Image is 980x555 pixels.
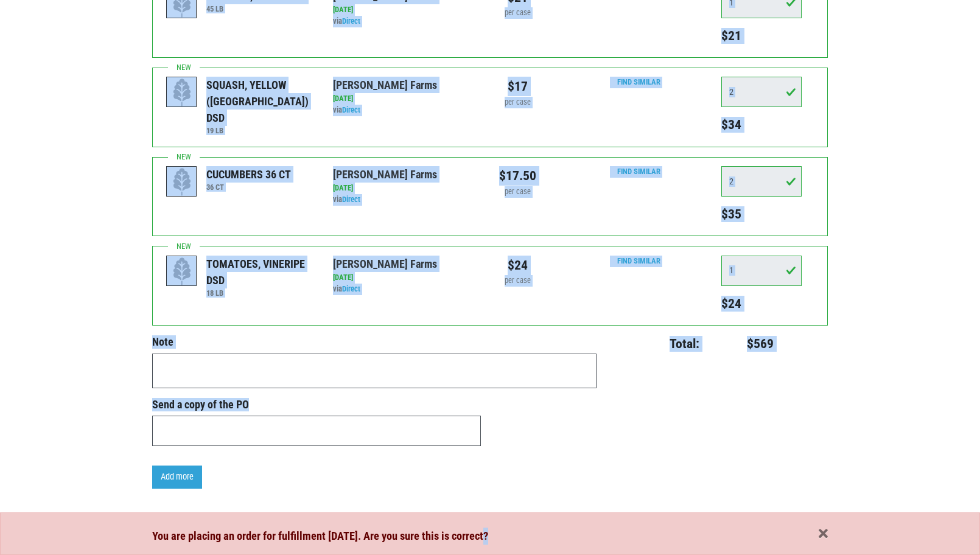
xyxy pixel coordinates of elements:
h4: $569 [707,336,774,352]
input: Qty [721,166,802,197]
h4: Total: [615,336,699,352]
h5: $21 [721,28,802,44]
a: [PERSON_NAME] Farms [333,257,437,270]
h6: 19 LB [206,126,314,135]
div: $24 [499,256,536,275]
div: You are placing an order for fulfillment [DATE]. Are you sure this is correct? [152,528,828,545]
div: via [333,105,481,116]
a: Direct [342,16,360,26]
h5: $34 [721,117,802,133]
h5: $35 [721,206,802,222]
a: Direct [342,105,360,114]
a: Find Similar [617,256,660,265]
a: Find Similar [617,77,660,86]
div: [DATE] [333,272,481,284]
h6: 36 CT [206,183,291,192]
div: per case [499,186,536,198]
div: $17.50 [499,166,536,186]
h6: 45 LB [206,4,306,13]
div: per case [499,7,536,19]
div: $17 [499,77,536,96]
div: via [333,194,481,206]
div: via [333,284,481,295]
a: Direct [342,195,360,204]
img: placeholder-variety-43d6402dacf2d531de610a020419775a.svg [167,77,197,108]
h3: Send a copy of the PO [152,398,481,411]
div: [DATE] [333,183,481,194]
div: [DATE] [333,93,481,105]
a: [PERSON_NAME] Farms [333,168,437,181]
h5: $24 [721,296,802,312]
a: [PERSON_NAME] Farms [333,79,437,91]
img: placeholder-variety-43d6402dacf2d531de610a020419775a.svg [167,256,197,287]
div: CUCUMBERS 36 CT [206,166,291,183]
a: Find Similar [617,167,660,176]
a: Add more [152,466,202,489]
img: placeholder-variety-43d6402dacf2d531de610a020419775a.svg [167,167,197,197]
div: TOMATOES, VINERIPE DSD [206,256,314,288]
input: Qty [721,256,802,286]
div: per case [499,97,536,108]
div: [DATE] [333,4,481,16]
div: via [333,16,481,27]
input: Qty [721,77,802,107]
div: SQUASH, YELLOW ([GEOGRAPHIC_DATA]) DSD [206,77,314,126]
div: per case [499,275,536,287]
h6: 18 LB [206,288,314,298]
h4: Note [152,335,597,349]
a: Direct [342,284,360,293]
